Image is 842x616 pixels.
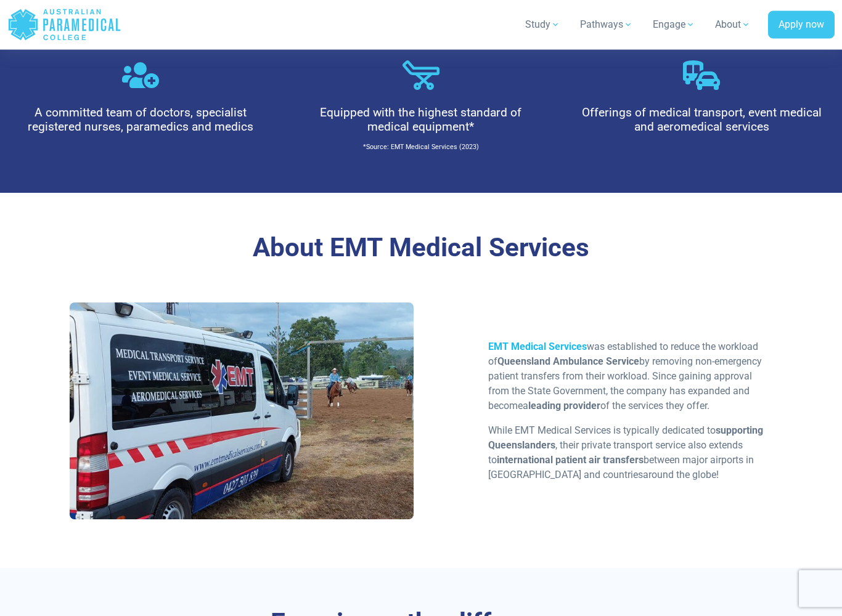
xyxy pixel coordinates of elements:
[528,400,600,412] span: leading provider
[7,5,121,45] a: Australian Paramedical College
[497,356,639,368] span: Queensland Ambulance Service
[488,440,743,466] span: , their private transport service also extends to
[518,7,568,42] a: Study
[645,7,703,42] a: Engage
[298,106,544,134] h4: Equipped with the highest standard of medical equipment*
[488,356,762,412] span: by removing non-emergency patient transfers from their workload. Since gaining approval from the ...
[488,341,587,353] a: EMT Medical Services
[488,425,763,452] span: supporting Queenslanders
[488,424,772,483] p: around the globe!
[573,7,640,42] a: Pathways
[488,455,754,481] span: between major airports in [GEOGRAPHIC_DATA] and countries
[488,341,758,368] span: was established to reduce the workload of
[70,233,773,264] h3: About EMT Medical Services
[497,455,644,466] span: international patient air transfers
[488,340,772,414] p: a of the services they offer.
[17,106,263,134] h4: A committed team of doctors, specialist registered nurses, paramedics and medics
[708,7,758,42] a: About
[768,11,835,39] a: Apply now
[363,144,479,152] span: *Source: EMT Medical Services (2023)
[579,106,825,134] h4: Offerings of medical transport, event medical and aeromedical services
[488,425,716,437] span: While EMT Medical Services is typically dedicated to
